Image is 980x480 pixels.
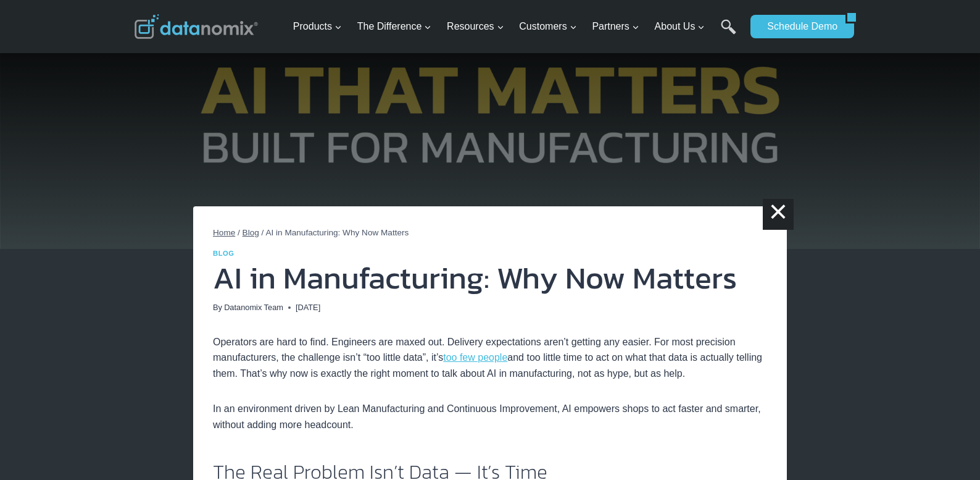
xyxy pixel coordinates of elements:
a: Datanomix Team [224,303,283,312]
span: By [213,301,222,314]
a: too few people [443,352,507,363]
span: Partners [592,19,639,35]
p: In an environment driven by Lean Manufacturing and Continuous Improvement, AI empowers shops to a... [213,401,767,432]
nav: Primary Navigation [288,7,745,47]
span: Resources [447,19,504,35]
nav: Breadcrumbs [213,226,767,240]
span: / [238,228,240,237]
p: Operators are hard to find. Engineers are maxed out. Delivery expectations aren’t getting any eas... [213,334,767,382]
span: About Us [655,19,705,35]
img: Datanomix [135,14,258,39]
span: / [262,228,264,237]
span: AI in Manufacturing: Why Now Matters [265,228,409,237]
a: Blog [213,250,235,257]
a: Search [721,19,736,47]
span: Products [293,19,342,35]
span: The Difference [357,19,432,35]
a: Home [213,228,235,237]
a: Blog [243,228,259,237]
span: Customers [519,19,576,35]
time: [DATE] [296,301,320,314]
a: Schedule Demo [750,15,845,38]
h1: AI in Manufacturing: Why Now Matters [213,263,767,293]
a: × [763,199,794,230]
